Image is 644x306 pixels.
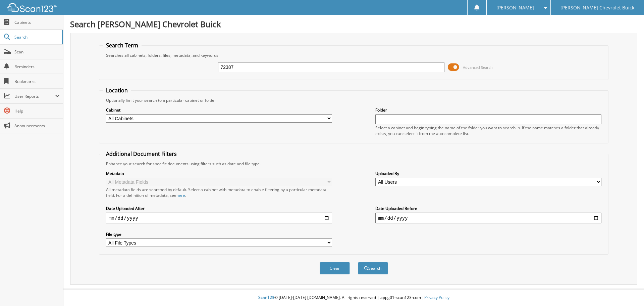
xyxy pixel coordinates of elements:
[106,187,332,198] div: All metadata fields are searched by default. Select a cabinet with metadata to enable filtering b...
[14,123,60,129] span: Announcements
[14,64,60,70] span: Reminders
[463,65,493,70] span: Advanced Search
[103,97,605,103] div: Optionally limit your search to a particular cabinet or folder
[106,213,332,223] input: start
[14,108,60,114] span: Help
[14,49,60,55] span: Scan
[610,274,644,306] iframe: Chat Widget
[496,6,534,10] span: [PERSON_NAME]
[103,42,142,49] legend: Search Term
[103,161,605,167] div: Enhance your search for specific documents using filters such as date and file type.
[375,171,601,176] label: Uploaded By
[14,79,60,84] span: Bookmarks
[103,150,180,158] legend: Additional Document Filters
[106,171,332,176] label: Metadata
[63,290,644,306] div: © [DATE]-[DATE] [DOMAIN_NAME]. All rights reserved | appg01-scan123-com |
[14,34,59,40] span: Search
[176,192,185,198] a: here
[103,87,131,94] legend: Location
[14,19,60,25] span: Cabinets
[7,3,57,12] img: scan123-logo-white.svg
[375,125,601,136] div: Select a cabinet and begin typing the name of the folder you want to search in. If the name match...
[375,206,601,211] label: Date Uploaded Before
[14,93,55,99] span: User Reports
[560,6,634,10] span: [PERSON_NAME] Chevrolet Buick
[375,213,601,223] input: end
[106,231,332,237] label: File type
[103,52,605,58] div: Searches all cabinets, folders, files, metadata, and keywords
[375,107,601,113] label: Folder
[106,107,332,113] label: Cabinet
[358,262,388,274] button: Search
[424,295,449,300] a: Privacy Policy
[70,18,637,30] h1: Search [PERSON_NAME] Chevrolet Buick
[258,295,274,300] span: Scan123
[106,206,332,211] label: Date Uploaded After
[320,262,350,274] button: Clear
